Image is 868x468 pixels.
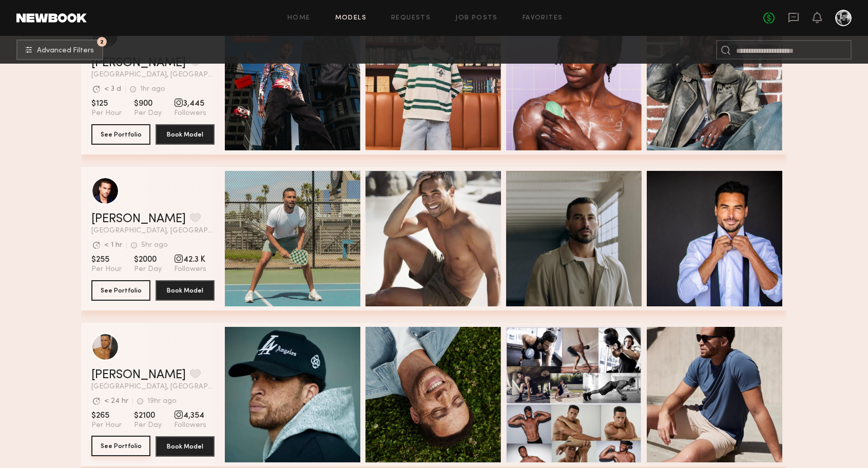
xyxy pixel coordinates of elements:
[91,227,215,235] span: [GEOGRAPHIC_DATA], [GEOGRAPHIC_DATA]
[37,47,94,54] span: Advanced Filters
[91,265,122,274] span: Per Hour
[91,99,122,109] span: $125
[91,383,215,391] span: [GEOGRAPHIC_DATA], [GEOGRAPHIC_DATA]
[391,15,431,22] a: Requests
[156,280,215,301] button: Book Model
[91,109,122,118] span: Per Hour
[174,109,206,118] span: Followers
[91,369,186,381] a: [PERSON_NAME]
[91,436,150,456] button: See Portfolio
[104,398,128,405] div: < 24 hr
[134,109,162,118] span: Per Day
[134,265,162,274] span: Per Day
[134,411,162,421] span: $2100
[104,86,121,93] div: < 3 d
[335,15,367,22] a: Models
[100,40,104,44] span: 2
[174,99,206,109] span: 3,445
[140,86,165,93] div: 1hr ago
[91,436,150,457] a: See Portfolio
[147,398,177,405] div: 19hr ago
[134,99,162,109] span: $900
[174,265,206,274] span: Followers
[141,242,168,249] div: 5hr ago
[91,280,150,301] button: See Portfolio
[134,421,162,430] span: Per Day
[174,421,206,430] span: Followers
[91,255,122,265] span: $255
[455,15,498,22] a: Job Posts
[174,411,206,421] span: 4,354
[156,124,215,145] button: Book Model
[523,15,563,22] a: Favorites
[16,40,103,60] button: 2Advanced Filters
[91,124,150,145] button: See Portfolio
[91,71,215,79] span: [GEOGRAPHIC_DATA], [GEOGRAPHIC_DATA]
[287,15,311,22] a: Home
[174,255,206,265] span: 42.3 K
[91,213,186,225] a: [PERSON_NAME]
[91,411,122,421] span: $265
[104,242,122,249] div: < 1 hr
[134,255,162,265] span: $2000
[91,421,122,430] span: Per Hour
[156,436,215,457] button: Book Model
